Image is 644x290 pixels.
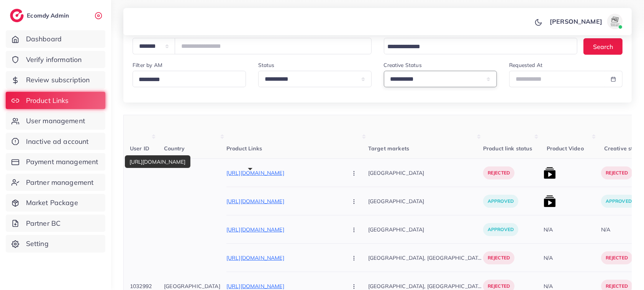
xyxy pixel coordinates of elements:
span: Target markets [368,145,409,152]
p: approved [483,223,518,236]
label: Creative Status [384,61,422,69]
p: [URL][DOMAIN_NAME] [226,225,341,234]
span: Payment management [26,157,98,167]
p: rejected [601,251,633,264]
span: Inactive ad account [26,137,89,147]
a: logoEcomdy Admin [10,9,71,22]
a: Product Links [6,92,105,109]
span: Partner management [26,178,94,187]
a: Inactive ad account [6,133,105,150]
label: Filter by AM [133,61,162,69]
input: Search for option [385,41,568,53]
p: [GEOGRAPHIC_DATA] [368,221,483,238]
div: [URL][DOMAIN_NAME] [125,155,190,168]
label: Status [258,61,275,69]
input: Search for option [136,74,241,86]
button: Search [583,38,623,55]
span: Dashboard [26,34,62,44]
span: User management [26,116,85,126]
p: [URL][DOMAIN_NAME] [226,253,341,262]
a: Payment management [6,153,105,171]
p: rejected [601,166,633,179]
p: [GEOGRAPHIC_DATA] [368,164,483,181]
p: approved [601,195,636,208]
a: User management [6,112,105,130]
p: [GEOGRAPHIC_DATA] [368,192,483,210]
span: 1032992 [130,283,152,290]
img: avatar [607,14,623,29]
img: list product video [544,195,556,207]
span: Product Video [547,145,584,152]
p: approved [483,195,518,208]
p: [URL][DOMAIN_NAME] [226,197,341,206]
p: [GEOGRAPHIC_DATA], [GEOGRAPHIC_DATA] [368,249,483,266]
div: N/A [544,226,553,233]
a: Setting [6,235,105,253]
span: Setting [26,239,49,249]
span: Country [164,145,185,152]
a: Dashboard [6,30,105,48]
a: Market Package [6,194,105,212]
a: Verify information [6,51,105,68]
p: rejected [483,251,515,264]
span: Market Package [26,198,78,208]
span: Review subscription [26,75,90,85]
div: Search for option [384,38,578,54]
a: [PERSON_NAME]avatar [546,14,626,29]
a: Partner BC [6,215,105,232]
div: Search for option [133,71,246,87]
div: N/A [601,226,610,233]
a: Partner management [6,174,105,191]
label: Requested At [509,61,542,69]
img: logo [10,9,24,22]
img: list product video [544,167,556,179]
span: Partner BC [26,218,61,228]
p: rejected [483,166,515,179]
span: Verify information [26,55,82,65]
span: Product Links [226,145,262,152]
span: Product link status [483,145,532,152]
span: Product Links [26,96,69,106]
p: [PERSON_NAME] [550,17,602,26]
h2: Ecomdy Admin [27,12,71,19]
a: Review subscription [6,71,105,89]
span: User ID [130,145,149,152]
p: [URL][DOMAIN_NAME] [226,168,341,178]
div: N/A [544,254,553,262]
div: N/A [544,282,553,290]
